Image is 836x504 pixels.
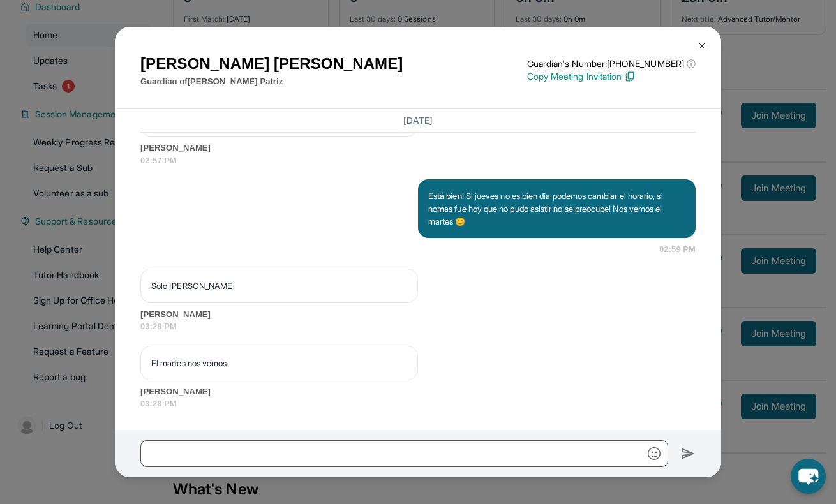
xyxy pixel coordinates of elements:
[624,71,636,82] img: Copy Icon
[687,57,696,70] span: ⓘ
[697,41,707,51] img: Close Icon
[681,446,696,461] img: Send icon
[140,52,403,75] h1: [PERSON_NAME] [PERSON_NAME]
[140,75,403,88] p: Guardian of [PERSON_NAME] Patriz
[791,459,826,494] button: chat-button
[140,142,696,154] span: [PERSON_NAME]
[140,154,696,167] span: 02:57 PM
[140,320,696,333] span: 03:28 PM
[659,243,696,256] span: 02:59 PM
[140,385,696,398] span: [PERSON_NAME]
[140,308,696,321] span: [PERSON_NAME]
[527,70,696,83] p: Copy Meeting Invitation
[648,447,661,460] img: Emoji
[428,189,685,228] p: Está bien! Si jueves no es bien día podemos cambiar el horario, si nomas fue hoy que no pudo asis...
[527,57,696,70] p: Guardian's Number: [PHONE_NUMBER]
[140,397,696,410] span: 03:28 PM
[151,279,407,292] p: Solo [PERSON_NAME]
[140,114,696,127] h3: [DATE]
[151,357,407,369] p: El martes nos vemos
